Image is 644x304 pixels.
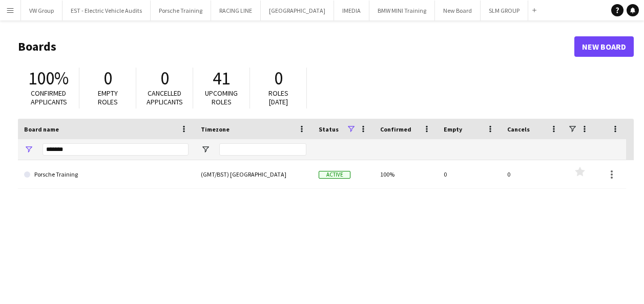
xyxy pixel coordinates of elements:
button: BMW MINI Training [369,1,435,20]
div: 0 [438,160,501,188]
button: Open Filter Menu [201,145,210,154]
button: VW Group [21,1,63,20]
input: Board name Filter Input [43,143,189,156]
button: RACING LINE [211,1,261,20]
span: 0 [274,67,283,90]
div: 0 [501,160,565,188]
button: New Board [435,1,481,20]
div: (GMT/BST) [GEOGRAPHIC_DATA] [195,160,313,188]
span: Confirmed [380,125,411,133]
span: 41 [213,67,230,90]
input: Timezone Filter Input [219,143,306,156]
span: Timezone [201,125,230,133]
span: Upcoming roles [205,89,238,106]
span: 0 [103,67,112,90]
button: Porsche Training [151,1,211,20]
span: 0 [160,67,169,90]
a: New Board [574,36,634,57]
span: Empty roles [98,89,118,106]
span: Status [319,125,339,133]
span: Empty [444,125,462,133]
button: IMEDIA [334,1,369,20]
span: Cancelled applicants [147,89,183,106]
button: EST - Electric Vehicle Audits [63,1,151,20]
button: Open Filter Menu [24,145,33,154]
span: Board name [24,125,59,133]
span: Active [319,171,350,179]
span: Confirmed applicants [31,89,67,106]
h1: Boards [18,39,574,54]
span: 100% [28,67,69,90]
span: Cancels [507,125,530,133]
a: Porsche Training [24,160,189,189]
div: 100% [374,160,438,188]
span: Roles [DATE] [268,89,288,106]
button: SLM GROUP [481,1,528,20]
button: [GEOGRAPHIC_DATA] [261,1,334,20]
